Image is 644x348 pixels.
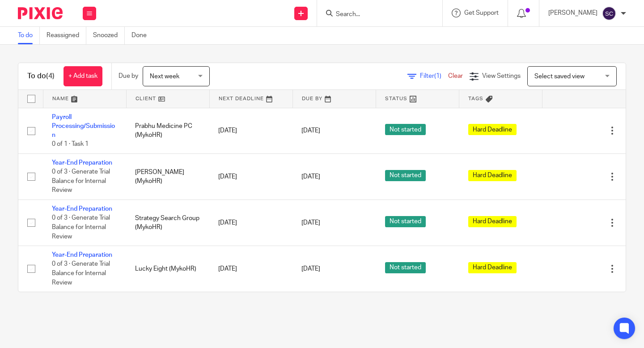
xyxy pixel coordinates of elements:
span: (1) [434,73,441,79]
h1: To do [27,72,55,81]
span: [DATE] [301,127,320,134]
span: 0 of 3 · Generate Trial Balance for Internal Review [52,215,110,240]
td: [PERSON_NAME] (MykoHR) [126,154,209,200]
td: [DATE] [209,108,292,154]
span: Filter [420,73,448,79]
a: Year-End Preparation [52,252,112,258]
span: Hard Deadline [468,262,517,273]
img: Pixie [18,7,63,19]
span: Tags [468,96,483,101]
p: [PERSON_NAME] [548,8,597,17]
a: Reassigned [47,27,86,44]
a: Clear [448,73,463,79]
img: svg%3E [602,6,616,21]
td: [DATE] [209,154,292,200]
span: Not started [385,124,426,135]
span: Get Support [464,10,499,16]
td: [DATE] [209,246,292,292]
a: Done [131,27,153,44]
a: Year-End Preparation [52,160,112,166]
span: Hard Deadline [468,216,517,227]
a: Payroll Processing/Submission [52,114,115,139]
p: Due by [119,72,138,81]
span: Not started [385,170,426,181]
span: 0 of 1 · Task 1 [52,141,89,148]
span: Next week [150,73,179,80]
span: Hard Deadline [468,170,517,181]
input: Search [335,11,415,19]
span: [DATE] [301,220,320,226]
span: Not started [385,216,426,227]
span: 0 of 3 · Generate Trial Balance for Internal Review [52,169,110,194]
td: Lucky Eight (MykoHR) [126,246,209,292]
span: Hard Deadline [468,124,517,135]
span: 0 of 3 · Generate Trial Balance for Internal Review [52,261,110,286]
td: [DATE] [209,200,292,246]
span: View Settings [482,73,521,79]
a: To do [18,27,40,44]
span: Select saved view [534,73,585,80]
td: Prabhu Medicine PC (MykoHR) [126,108,209,154]
span: (4) [46,72,55,80]
a: + Add task [64,66,102,86]
a: Snoozed [93,27,125,44]
span: [DATE] [301,174,320,180]
span: [DATE] [301,266,320,272]
span: Not started [385,262,426,273]
td: Strategy Search Group (MykoHR) [126,200,209,246]
a: Year-End Preparation [52,206,112,212]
